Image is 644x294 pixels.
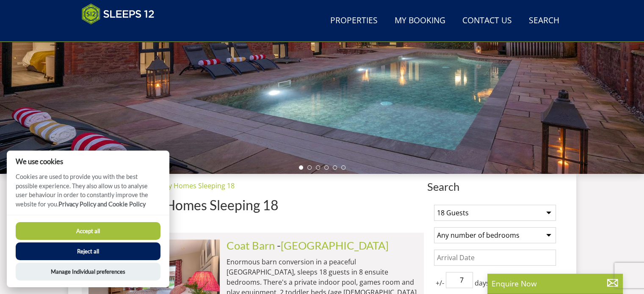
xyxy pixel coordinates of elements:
[434,250,556,266] input: Arrival Date
[82,198,424,212] h1: Large Holiday Homes Sleeping 18
[227,239,275,252] a: Coat Barn
[492,278,619,289] p: Enquire Now
[7,157,169,165] h2: We use cookies
[434,278,446,288] span: +/-
[281,239,389,252] a: [GEOGRAPHIC_DATA]
[427,181,563,192] span: Search
[16,263,160,280] button: Manage Individual preferences
[16,222,160,240] button: Accept all
[525,11,563,30] a: Search
[128,181,235,190] a: Large Holiday Homes Sleeping 18
[16,242,160,260] button: Reject all
[459,11,515,30] a: Contact Us
[473,278,491,288] span: days
[58,201,146,208] a: Privacy Policy and Cookie Policy
[391,11,449,30] a: My Booking
[82,3,155,25] img: Sleeps 12
[277,239,389,252] span: -
[77,30,166,37] iframe: Customer reviews powered by Trustpilot
[7,172,169,215] p: Cookies are used to provide you with the best possible experience. They also allow us to analyse ...
[327,11,381,30] a: Properties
